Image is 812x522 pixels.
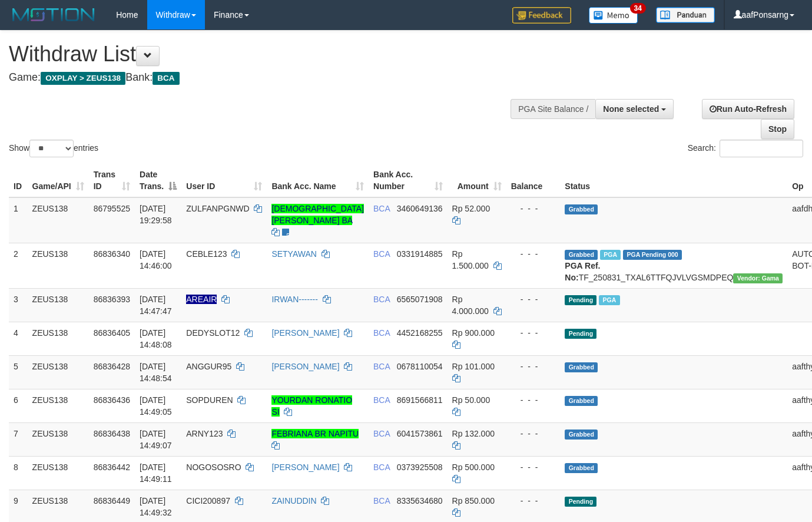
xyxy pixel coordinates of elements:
span: Nama rekening ada tanda titik/strip, harap diedit [186,295,217,304]
span: Copy 6041573861 to clipboard [397,429,443,438]
span: Copy 0678110054 to clipboard [397,362,443,371]
td: ZEUS138 [28,456,89,490]
span: [DATE] 14:48:08 [140,328,172,349]
span: CICI200897 [186,496,230,506]
span: Copy 8335634680 to clipboard [397,496,443,506]
span: Rp 52.000 [452,204,490,213]
span: BCA [373,204,390,213]
th: Balance [506,164,561,197]
span: SOPDUREN [186,395,233,405]
span: Copy 0331914885 to clipboard [397,249,443,259]
span: BCA [373,328,390,338]
th: Date Trans.: activate to sort column descending [135,164,181,197]
span: None selected [603,104,659,114]
div: - - - [511,327,556,339]
span: Grabbed [565,204,598,214]
h1: Withdraw List [9,42,529,66]
span: [DATE] 14:48:54 [140,362,172,383]
span: Marked by aafnoeunsreypich [599,295,619,305]
span: 86836405 [94,328,130,338]
span: Grabbed [565,463,598,473]
span: [DATE] 14:49:07 [140,429,172,450]
th: ID [9,164,28,197]
td: 6 [9,389,28,422]
span: Copy 3460649136 to clipboard [397,204,443,213]
div: - - - [511,361,556,372]
div: PGA Site Balance / [511,99,595,119]
td: 3 [9,288,28,322]
a: Run Auto-Refresh [702,99,794,119]
a: YOURDAN RONATIO SI [271,395,352,417]
th: Bank Acc. Number: activate to sort column ascending [369,164,448,197]
span: NOGOSOSRO [186,462,241,472]
th: Status [560,164,787,197]
span: Rp 4.000.000 [452,295,489,316]
a: [PERSON_NAME] [271,362,339,371]
a: Stop [761,119,794,139]
span: OXPLAY > ZEUS138 [41,72,125,85]
span: Grabbed [565,396,598,406]
td: 7 [9,422,28,456]
th: Game/API: activate to sort column ascending [28,164,89,197]
input: Search: [720,140,803,157]
label: Show entries [9,140,98,157]
a: SETYAWAN [271,249,317,259]
td: 1 [9,197,28,243]
img: Feedback.jpg [512,7,571,24]
span: 34 [630,3,646,14]
button: None selected [595,99,674,119]
span: Rp 500.000 [452,462,495,472]
span: [DATE] 14:49:32 [140,496,172,517]
span: 86836436 [94,395,130,405]
span: Rp 900.000 [452,328,495,338]
div: - - - [511,248,556,260]
span: ZULFANPGNWD [186,204,249,213]
span: Grabbed [565,430,598,440]
h4: Game: Bank: [9,72,529,84]
span: 86836449 [94,496,130,506]
span: [DATE] 14:49:11 [140,462,172,484]
span: 86836428 [94,362,130,371]
span: Copy 0373925508 to clipboard [397,462,443,472]
span: [DATE] 14:49:05 [140,395,172,417]
span: Copy 8691566811 to clipboard [397,395,443,405]
img: MOTION_logo.png [9,6,98,24]
span: BCA [373,249,390,259]
img: Button%20Memo.svg [589,7,638,24]
td: ZEUS138 [28,197,89,243]
div: - - - [511,428,556,440]
span: Copy 6565071908 to clipboard [397,295,443,304]
span: Marked by aafnoeunsreypich [600,250,621,260]
span: Rp 850.000 [452,496,495,506]
span: Pending [565,295,596,305]
td: ZEUS138 [28,288,89,322]
span: BCA [373,462,390,472]
span: [DATE] 14:47:47 [140,295,172,316]
span: BCA [373,429,390,438]
span: Vendor URL: https://trx31.1velocity.biz [733,273,783,283]
span: Rp 50.000 [452,395,490,405]
td: ZEUS138 [28,322,89,355]
span: CEBLE123 [186,249,227,259]
span: BCA [373,362,390,371]
span: 86836393 [94,295,130,304]
td: ZEUS138 [28,422,89,456]
span: Pending [565,329,596,339]
div: - - - [511,461,556,473]
th: Trans ID: activate to sort column ascending [89,164,135,197]
a: FEBRIANA BR NAPITU [271,429,359,438]
span: 86836442 [94,462,130,472]
a: IRWAN------- [271,295,318,304]
td: ZEUS138 [28,355,89,389]
span: BCA [373,395,390,405]
th: Amount: activate to sort column ascending [448,164,506,197]
span: Rp 101.000 [452,362,495,371]
span: [DATE] 14:46:00 [140,249,172,270]
select: Showentries [29,140,74,157]
span: [DATE] 19:29:58 [140,204,172,225]
span: BCA [373,496,390,506]
span: ARNY123 [186,429,223,438]
span: PGA Pending [623,250,682,260]
td: 5 [9,355,28,389]
label: Search: [688,140,803,157]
